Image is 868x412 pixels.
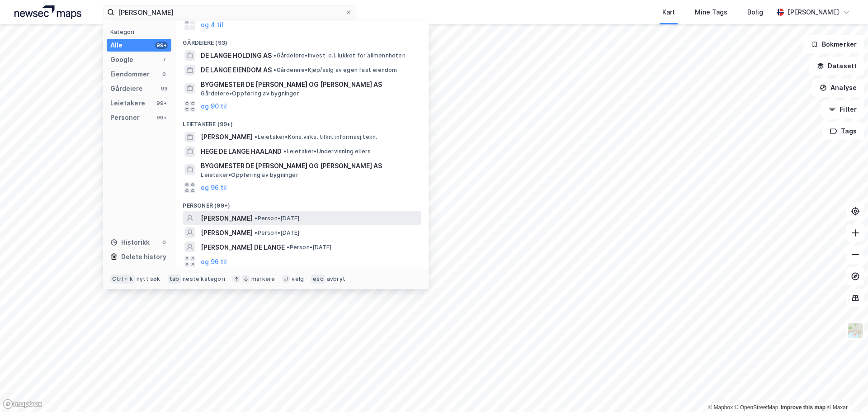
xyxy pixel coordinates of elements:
[175,195,429,211] div: Personer (99+)
[168,275,181,284] div: tab
[255,215,257,222] span: •
[201,50,272,61] span: DE LANGE HOLDING AS
[327,275,345,283] div: avbryt
[292,275,304,283] div: velg
[201,171,298,179] span: Leietaker • Oppføring av bygninger
[201,19,223,30] button: og 4 til
[274,52,405,59] span: Gårdeiere • Invest. o.l. lukket for allmennheten
[110,54,133,65] div: Google
[255,133,257,140] span: •
[255,215,299,222] span: Person • [DATE]
[287,244,289,251] span: •
[201,146,282,157] span: HEGE DE LANGE HAALAND
[121,251,166,262] div: Delete history
[201,242,285,253] span: [PERSON_NAME] DE LANGE
[110,112,140,123] div: Personer
[311,275,325,284] div: esc
[274,52,276,59] span: •
[110,28,171,35] div: Kategori
[823,369,868,412] iframe: Chat Widget
[287,244,331,251] span: Person • [DATE]
[821,100,864,118] button: Filter
[201,227,253,238] span: [PERSON_NAME]
[788,7,839,18] div: [PERSON_NAME]
[201,161,418,171] span: BYGGMESTER DE [PERSON_NAME] OG [PERSON_NAME] AS
[110,237,150,248] div: Historikk
[114,5,345,19] input: Søk på adresse, matrikkel, gårdeiere, leietakere eller personer
[201,101,227,112] button: og 90 til
[735,404,778,411] a: OpenStreetMap
[747,7,763,18] div: Bolig
[110,40,123,51] div: Alle
[251,275,275,283] div: markere
[274,66,276,73] span: •
[155,114,168,121] div: 99+
[255,133,377,141] span: Leietaker • Kons.virks. tilkn. informasj.tekn.
[14,5,81,19] img: logo.a4113a55bc3d86da70a041830d287a7e.svg
[662,7,675,18] div: Kart
[183,275,225,283] div: neste kategori
[160,71,168,78] div: 0
[201,182,227,193] button: og 96 til
[110,98,145,109] div: Leietakere
[155,99,168,107] div: 99+
[201,256,227,267] button: og 96 til
[781,404,826,411] a: Improve this map
[3,399,42,409] a: Mapbox homepage
[695,7,727,18] div: Mine Tags
[708,404,733,411] a: Mapbox
[201,79,418,90] span: BYGGMESTER DE [PERSON_NAME] OG [PERSON_NAME] AS
[110,69,150,80] div: Eiendommer
[160,85,168,92] div: 93
[255,229,257,236] span: •
[283,148,286,155] span: •
[110,83,143,94] div: Gårdeiere
[255,229,299,237] span: Person • [DATE]
[175,32,429,48] div: Gårdeiere (93)
[847,322,864,339] img: Z
[201,132,253,142] span: [PERSON_NAME]
[155,42,168,49] div: 99+
[137,275,160,283] div: nytt søk
[110,275,135,284] div: Ctrl + k
[803,35,864,53] button: Bokmerker
[160,239,168,246] div: 0
[160,56,168,63] div: 7
[283,148,371,155] span: Leietaker • Undervisning ellers
[822,122,864,140] button: Tags
[274,66,397,74] span: Gårdeiere • Kjøp/salg av egen fast eiendom
[812,79,864,97] button: Analyse
[201,90,299,97] span: Gårdeiere • Oppføring av bygninger
[201,65,272,76] span: DE LANGE EIENDOM AS
[809,57,864,75] button: Datasett
[201,213,253,224] span: [PERSON_NAME]
[175,114,429,130] div: Leietakere (99+)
